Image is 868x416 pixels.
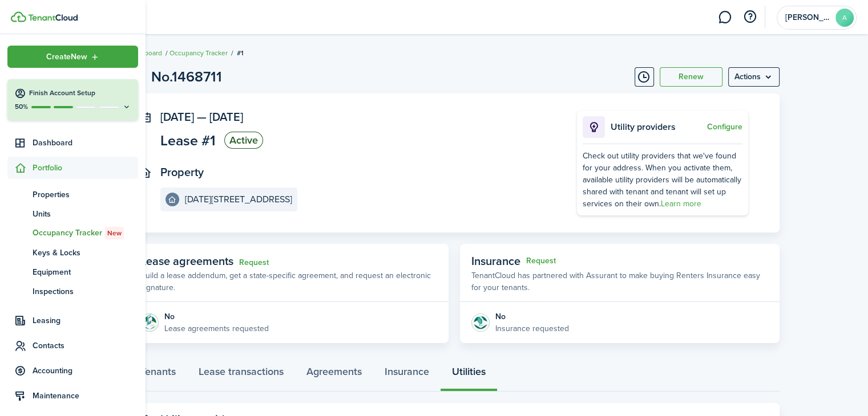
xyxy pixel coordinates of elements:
[33,162,138,174] span: Portfolio
[373,357,441,391] a: Insurance
[197,108,207,125] span: —
[611,120,704,134] p: Utility providers
[140,252,233,270] span: Lease agreements
[33,390,138,402] span: Maintenance
[835,9,854,27] avatar-text: A
[33,365,138,377] span: Accounting
[33,189,138,201] span: Properties
[33,266,138,278] span: Equipment
[209,108,243,125] span: [DATE]
[28,14,78,21] img: TenantCloud
[11,11,26,22] img: TenantCloud
[707,123,742,132] button: Configure
[140,270,437,293] p: Build a lease addendum, get a state-specific agreement, and request an electronic signature.
[740,7,760,27] button: Open resource center
[237,48,244,58] span: #1
[495,323,569,335] p: Insurance requested
[187,357,295,391] a: Lease transactions
[33,340,138,352] span: Contacts
[728,67,780,87] button: Open menu
[7,185,138,204] a: Properties
[129,357,187,391] a: Tenants
[160,108,194,125] span: [DATE]
[7,46,138,68] button: Open menu
[185,194,292,205] e-details-info-title: [DATE][STREET_ADDRESS]
[471,252,520,270] span: Insurance
[7,262,138,282] a: Equipment
[714,3,736,32] a: Messaging
[224,132,263,149] status: Active
[728,67,780,87] menu-btn: Actions
[160,166,204,179] panel-main-title: Property
[46,53,87,61] span: Create New
[7,204,138,223] a: Units
[107,228,122,238] span: New
[583,150,742,210] div: Check out utility providers that we've found for your address. When you activate them, available ...
[33,227,138,239] span: Occupancy Tracker
[635,67,654,87] button: Timeline
[140,313,159,332] img: Agreement e-sign
[160,133,216,148] span: Lease #1
[295,357,373,391] a: Agreements
[239,258,269,267] a: Request
[495,311,569,323] div: No
[164,323,269,335] p: Lease agreements requested
[151,66,222,88] h1: No.1468711
[7,79,138,120] button: Finish Account Setup50%
[164,311,269,323] div: No
[169,48,228,58] a: Occupancy Tracker
[29,88,131,98] h4: Finish Account Setup
[785,14,831,22] span: Andy
[661,198,701,210] a: Learn more
[33,247,138,259] span: Keys & Locks
[7,282,138,301] a: Inspections
[471,313,490,332] img: Insurance protection
[33,286,138,297] span: Inspections
[7,243,138,262] a: Keys & Locks
[471,270,768,293] p: TenantCloud has partnered with Assurant to make buying Renters Insurance easy for your tenants.
[660,67,722,87] button: Renew
[33,315,138,327] span: Leasing
[33,137,138,149] span: Dashboard
[33,208,138,220] span: Units
[14,102,29,112] p: 50%
[526,256,556,266] button: Request
[7,223,138,243] a: Occupancy TrackerNew
[7,132,138,154] a: Dashboard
